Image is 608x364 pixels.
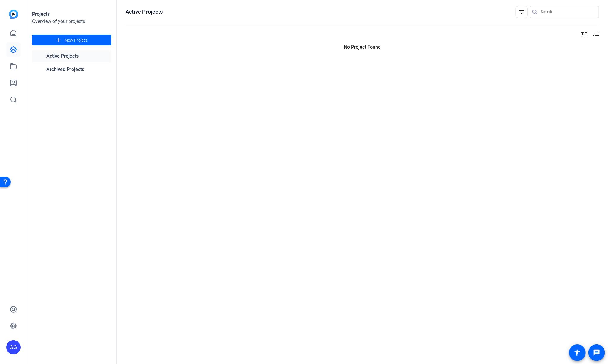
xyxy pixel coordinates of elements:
div: GG [6,340,21,354]
mat-icon: add [55,37,62,44]
mat-icon: message [593,349,600,356]
mat-icon: accessibility [574,349,581,356]
span: New Project [65,37,87,43]
h1: Active Projects [126,8,163,15]
mat-icon: tune [580,31,587,38]
input: Search [541,8,594,15]
div: Projects [32,11,111,18]
a: Archived Projects [32,64,111,76]
div: Overview of your projects [32,18,111,25]
p: No Project Found [126,44,599,51]
img: blue-gradient.svg [9,10,18,19]
a: Active Projects [32,50,111,62]
button: New Project [32,35,111,45]
mat-icon: filter_list [518,8,525,15]
mat-icon: list [592,31,599,38]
